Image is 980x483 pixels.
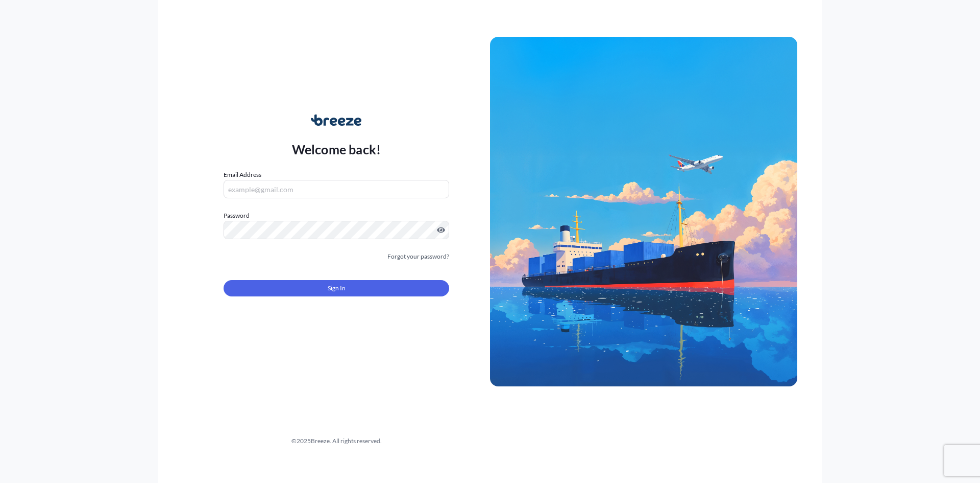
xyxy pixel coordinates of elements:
[292,141,381,157] p: Welcome back!
[490,37,797,386] img: Ship illustration
[183,436,490,446] div: © 2025 Breeze. All rights reserved.
[224,211,449,221] label: Password
[224,280,449,296] button: Sign In
[437,226,445,234] button: Show password
[224,170,261,180] label: Email Address
[328,283,346,293] span: Sign In
[224,180,449,198] input: example@gmail.com
[387,251,449,262] a: Forgot your password?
